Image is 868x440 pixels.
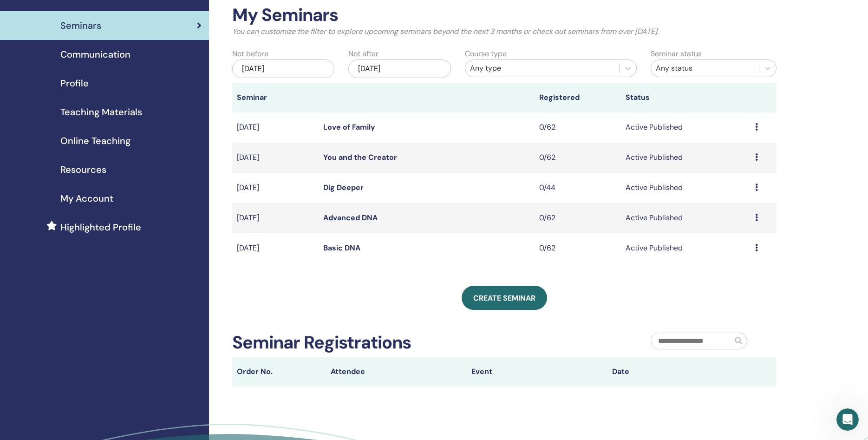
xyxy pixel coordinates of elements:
th: Date [607,357,748,387]
th: Status [621,83,751,112]
label: Not after [348,48,379,59]
span: Communication [60,47,131,61]
a: Create seminar [462,286,547,310]
span: My Account [60,191,113,205]
label: Seminar status [651,48,702,59]
span: Online Teaching [60,134,131,148]
td: [DATE] [232,203,319,233]
div: Any type [470,63,615,74]
th: Registered [535,83,621,112]
h2: My Seminars [232,5,777,26]
td: [DATE] [232,112,319,143]
a: Basic DNA [323,243,360,253]
span: Teaching Materials [60,105,142,119]
p: You can customize the filter to explore upcoming seminars beyond the next 3 months or check out s... [232,26,777,37]
label: Not before [232,48,268,59]
th: Event [467,357,607,387]
div: [DATE] [348,59,450,78]
span: Create seminar [473,293,535,303]
td: [DATE] [232,233,319,263]
a: Advanced DNA [323,213,378,223]
div: [DATE] [232,59,334,78]
td: Active Published [621,233,751,263]
td: [DATE] [232,143,319,173]
span: Resources [60,163,106,177]
th: Seminar [232,83,319,112]
iframe: Intercom live chat [836,408,859,431]
a: Dig Deeper [323,183,364,192]
div: Any status [656,63,754,74]
span: Profile [60,76,89,90]
h2: Seminar Registrations [232,332,411,354]
td: 0/62 [535,143,621,173]
td: 0/62 [535,112,621,143]
td: 0/62 [535,203,621,233]
td: 0/62 [535,233,621,263]
th: Order No. [232,357,326,387]
th: Attendee [326,357,467,387]
a: Love of Family [323,122,375,132]
td: Active Published [621,112,751,143]
label: Course type [465,48,507,59]
span: Seminars [60,19,101,33]
a: You and the Creator [323,152,397,162]
td: [DATE] [232,173,319,203]
td: Active Published [621,203,751,233]
span: Highlighted Profile [60,220,141,234]
td: Active Published [621,143,751,173]
td: Active Published [621,173,751,203]
td: 0/44 [535,173,621,203]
